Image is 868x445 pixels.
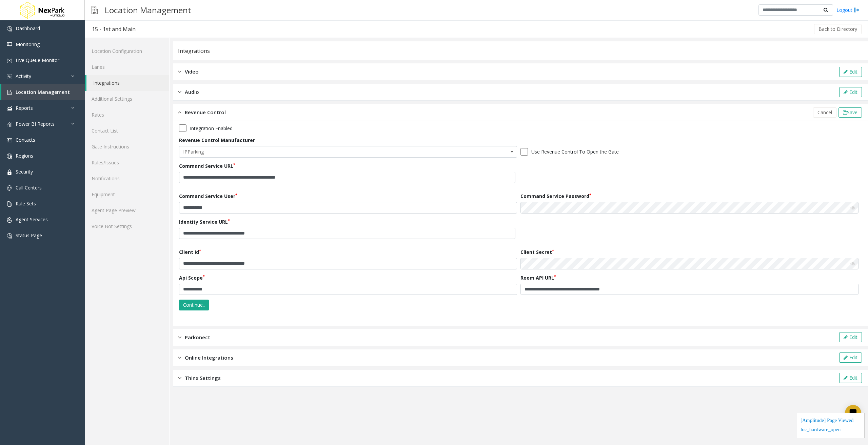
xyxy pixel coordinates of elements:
[185,374,221,382] span: Thinx Settings
[7,106,12,111] img: 'icon'
[16,105,33,111] span: Reports
[520,274,556,281] label: Room API URL
[817,109,832,116] span: Cancel
[7,233,12,239] img: 'icon'
[101,2,195,18] h3: Location Management
[85,155,169,170] a: Rules/Issues
[813,107,836,118] button: Cancel
[85,123,169,139] a: Contact List
[801,417,861,426] div: [Amplitude] Page Viewed
[86,75,169,91] a: Integrations
[179,248,201,256] label: Client Id
[531,148,619,155] label: Use Revenue Control To Open the Gate
[801,426,861,435] div: loc_hardware_open
[7,138,12,143] img: 'icon'
[520,193,591,200] label: Command Service Password
[7,201,12,207] img: 'icon'
[179,146,449,157] span: IPParking
[839,67,862,77] button: Edit
[85,107,169,123] a: Rates
[16,57,59,63] span: Live Queue Monitor
[1,84,85,100] a: Location Management
[839,352,862,363] button: Edit
[179,274,205,281] label: Api Scope
[190,125,233,132] label: Integration Enabled
[179,162,235,169] label: Command Service URL
[179,218,230,225] label: Identity Service URL
[85,186,169,202] a: Equipment
[185,333,210,341] span: Parkonect
[839,87,862,97] button: Edit
[839,107,862,118] button: Save
[836,6,860,14] a: Logout
[185,108,226,116] span: Revenue Control
[16,232,42,239] span: Status Page
[179,300,209,310] button: Continue..
[7,154,12,159] img: 'icon'
[92,25,136,34] div: 15 - 1st and Main
[85,170,169,186] a: Notifications
[16,137,35,143] span: Contacts
[185,88,199,96] span: Audio
[7,26,12,32] img: 'icon'
[16,25,40,32] span: Dashboard
[854,6,860,14] img: logout
[7,217,12,223] img: 'icon'
[85,59,169,75] a: Lanes
[185,68,199,76] span: Video
[7,58,12,63] img: 'icon'
[179,137,255,144] label: Revenue Control Manufacturer
[178,354,181,362] img: closed
[85,218,169,234] a: Voice Bot Settings
[85,43,169,59] a: Location Configuration
[847,109,857,116] span: Save
[16,200,36,207] span: Rule Sets
[520,248,554,256] label: Client Secret
[16,153,33,159] span: Regions
[16,121,55,127] span: Power BI Reports
[7,90,12,95] img: 'icon'
[16,73,31,79] span: Activity
[178,333,181,341] img: closed
[92,2,98,18] img: pageIcon
[178,46,210,55] div: Integrations
[16,216,48,223] span: Agent Services
[16,184,42,191] span: Call Centers
[85,202,169,218] a: Agent Page Preview
[7,122,12,127] img: 'icon'
[178,88,181,96] img: closed
[839,373,862,383] button: Edit
[178,108,181,116] img: opened
[178,374,181,382] img: closed
[814,24,862,34] button: Back to Directory
[16,41,40,47] span: Monitoring
[7,42,12,47] img: 'icon'
[7,74,12,79] img: 'icon'
[179,193,237,200] label: Command Service User
[839,332,862,342] button: Edit
[16,89,70,95] span: Location Management
[7,185,12,191] img: 'icon'
[16,168,33,175] span: Security
[185,354,233,362] span: Online Integrations
[85,91,169,107] a: Additional Settings
[7,169,12,175] img: 'icon'
[85,139,169,155] a: Gate Instructions
[178,68,181,76] img: closed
